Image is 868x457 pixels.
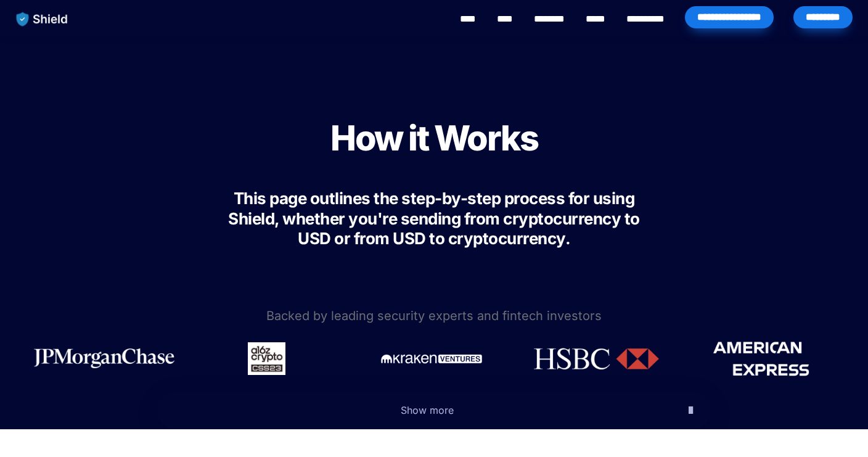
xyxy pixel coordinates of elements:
img: website logo [10,6,74,32]
span: Show more [401,404,454,416]
button: Show more [157,391,711,429]
span: This page outlines the step-by-step process for using Shield, whether you're sending from cryptoc... [228,189,643,248]
span: How it Works [330,117,538,159]
span: Backed by leading security experts and fintech investors [266,308,602,323]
